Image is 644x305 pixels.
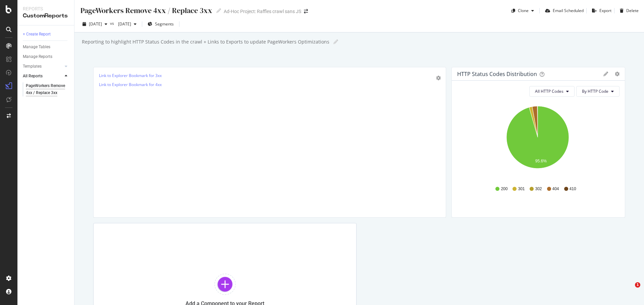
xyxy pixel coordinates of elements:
div: gear [436,76,441,80]
a: All Reports [23,73,63,80]
div: Link to Explorer Bookmark for 3xx Link to Explorer Bookmark for 4xx [93,67,446,218]
div: gear [615,72,620,76]
div: arrow-right-arrow-left [304,9,308,14]
div: PageWorkers Remove 4xx / Replace 3xx [80,5,212,16]
div: HTTP Status Codes Distribution [457,71,537,77]
button: By HTTP Code [576,86,620,97]
button: All HTTP Codes [529,86,575,97]
button: Delete [617,5,639,16]
div: Manage Reports [23,53,52,60]
div: CustomReports [23,12,69,20]
div: Email Scheduled [553,8,584,13]
button: Export [589,5,611,16]
div: Export [599,8,611,13]
div: + Create Report [23,31,51,38]
span: 410 [570,186,576,192]
span: 200 [501,186,507,192]
span: 302 [535,186,542,192]
div: Manage Tables [23,44,50,51]
a: PageWorkers Remove 4xx / Replace 3xx [26,82,69,96]
span: 1 [635,282,640,288]
span: 301 [518,186,525,192]
a: Templates [23,63,63,70]
div: Clone [518,8,529,13]
a: + Create Report [23,31,69,38]
button: Segments [145,19,176,29]
svg: A chart. [457,102,618,180]
i: Edit report name [216,8,221,13]
button: [DATE] [115,19,139,29]
a: Manage Tables [23,44,69,51]
div: Reports [23,5,69,12]
span: 2025 Oct. 14th [89,21,102,27]
button: [DATE] [80,19,110,29]
span: All HTTP Codes [535,88,563,94]
span: By HTTP Code [582,88,608,94]
i: Edit report name [333,40,338,44]
a: Link to Explorer Bookmark for 4xx [99,82,162,87]
div: HTTP Status Codes DistributiongeargearAll HTTP CodesBy HTTP CodeA chart.200301302404410 [451,67,625,218]
div: All Reports [23,73,43,80]
span: vs [110,20,115,26]
div: Ad-Hoc Project: Raffles crawl sans JS [224,8,301,15]
div: Delete [626,8,639,13]
button: Email Scheduled [542,5,584,16]
a: Link to Explorer Bookmark for 3xx [99,73,162,78]
div: Reporting to highlight HTTP Status Codes in the crawl + Links to Exports to update PageWorkers Op... [81,39,329,45]
span: 2025 Sep. 16th [115,21,131,27]
div: Templates [23,63,42,70]
text: 95.6% [535,159,547,163]
span: Segments [155,21,174,27]
div: PageWorkers Remove 4xx / Replace 3xx [26,82,66,96]
button: Clone [509,5,537,16]
iframe: Intercom live chat [621,282,637,298]
span: 404 [552,186,559,192]
a: Manage Reports [23,53,69,60]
